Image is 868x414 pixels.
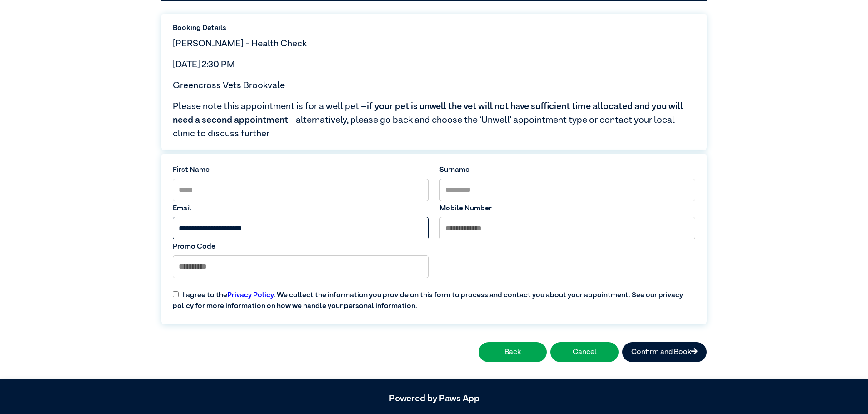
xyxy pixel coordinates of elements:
span: Greencross Vets Brookvale [173,81,285,90]
label: I agree to the . We collect the information you provide on this form to process and contact you a... [167,283,701,312]
label: Promo Code [173,241,429,252]
span: [PERSON_NAME] - Health Check [173,39,307,48]
input: I agree to thePrivacy Policy. We collect the information you provide on this form to process and ... [173,291,179,297]
label: Surname [439,165,695,175]
button: Confirm and Book [622,342,707,362]
span: Please note this appointment is for a well pet – – alternatively, please go back and choose the ‘... [173,100,695,140]
button: Back [479,342,547,362]
label: Email [173,203,429,214]
label: First Name [173,165,429,175]
label: Booking Details [173,23,695,34]
span: [DATE] 2:30 PM [173,60,235,69]
span: if your pet is unwell the vet will not have sufficient time allocated and you will need a second ... [173,102,683,125]
a: Privacy Policy [227,292,274,299]
label: Mobile Number [439,203,695,214]
button: Cancel [550,342,619,362]
h5: Powered by Paws App [161,393,707,404]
